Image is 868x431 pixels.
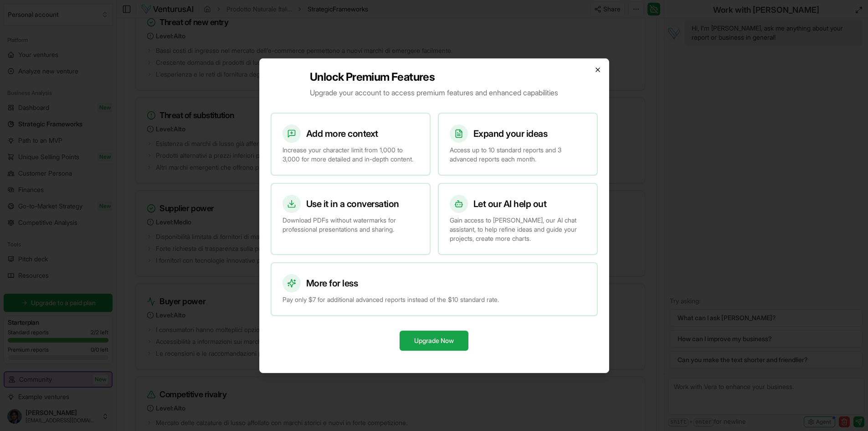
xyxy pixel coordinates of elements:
[310,87,558,98] p: Upgrade your account to access premium features and enhanced capabilities
[473,197,547,210] h3: Let our AI help out
[282,295,586,304] p: Pay only $7 for additional advanced reports instead of the $10 standard rate.
[310,70,558,84] h2: Unlock Premium Features
[450,145,586,164] p: Access up to 10 standard reports and 3 advanced reports each month.
[400,331,468,351] button: Upgrade Now
[450,216,586,243] p: Gain access to [PERSON_NAME], our AI chat assistant, to help refine ideas and guide your projects...
[306,197,399,210] h3: Use it in a conversation
[282,145,419,164] p: Increase your character limit from 1,000 to 3,000 for more detailed and in-depth content.
[282,216,419,234] p: Download PDFs without watermarks for professional presentations and sharing.
[473,127,548,140] h3: Expand your ideas
[306,277,358,290] h3: More for less
[306,127,378,140] h3: Add more context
